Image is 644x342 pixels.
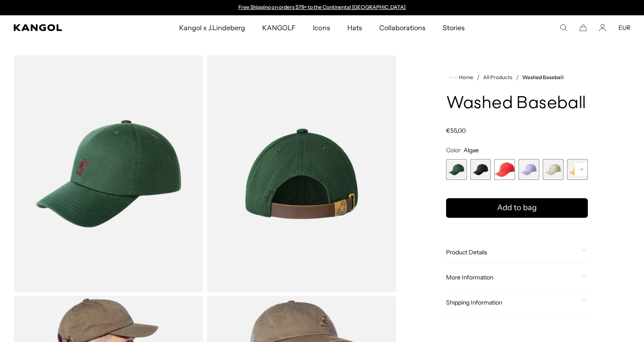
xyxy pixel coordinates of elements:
span: Collaborations [379,15,426,40]
div: 5 of 14 [543,159,564,180]
summary: Search here [560,24,567,31]
a: Collaborations [371,15,434,40]
span: Hats [347,15,362,40]
a: Free Shipping on orders $79+ to the Continental [GEOGRAPHIC_DATA] [238,4,406,10]
span: Add to bag [497,202,537,214]
span: Kangol x J.Lindeberg [179,15,246,40]
a: KANGOLF [254,15,304,40]
span: Algae [464,146,479,154]
button: Cart [579,24,587,31]
div: 1 of 14 [446,159,467,180]
label: Khaki [543,159,564,180]
label: Lemon Sorbet [567,159,588,180]
div: 3 of 14 [494,159,515,180]
div: 4 of 14 [518,159,539,180]
li: / [512,72,519,83]
a: Stories [434,15,473,40]
slideshow-component: Announcement bar [235,4,410,11]
a: Washed Baseball [522,74,563,80]
span: Color [446,146,461,154]
div: 2 of 14 [470,159,491,180]
a: Kangol [14,24,118,31]
label: Cherry Glow [494,159,515,180]
div: Announcement [235,4,410,11]
label: Algae [446,159,467,180]
span: Stories [443,15,465,40]
div: 1 of 2 [235,4,410,11]
span: Product Details [446,248,578,256]
button: EUR [618,24,630,31]
label: Iced Lilac [518,159,539,180]
img: color-algae [207,55,397,292]
button: Add to bag [446,198,588,218]
a: Hats [339,15,371,40]
span: Shipping Information [446,299,578,306]
label: Black [470,159,491,180]
h1: Washed Baseball [446,94,588,113]
span: Icons [313,15,330,40]
nav: breadcrumbs [446,72,588,83]
div: 6 of 14 [567,159,588,180]
a: Icons [304,15,338,40]
span: €55,00 [446,127,466,134]
span: KANGOLF [262,15,296,40]
span: Home [457,74,473,80]
a: All Products [483,74,512,80]
a: Account [599,24,607,31]
li: / [473,72,480,83]
span: More Information [446,274,578,281]
img: color-algae [14,55,203,292]
a: Kangol x J.Lindeberg [171,15,254,40]
a: Home [449,74,473,81]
